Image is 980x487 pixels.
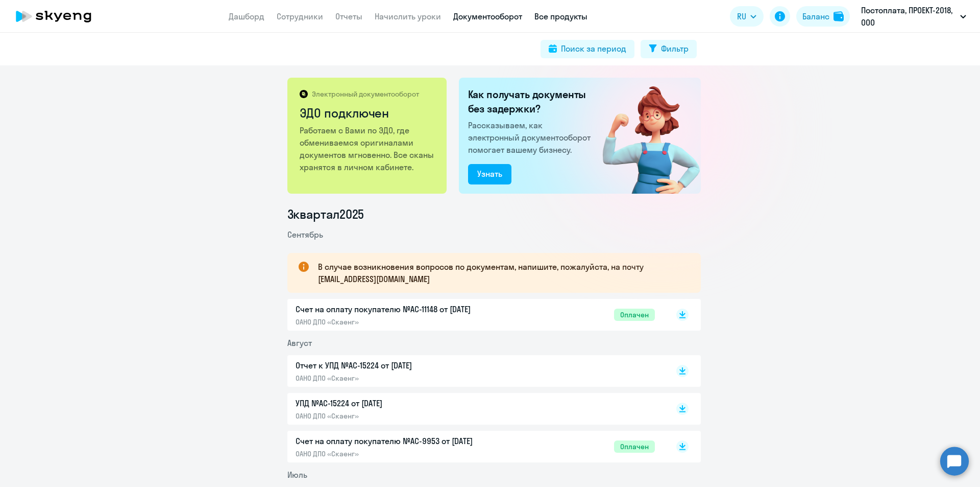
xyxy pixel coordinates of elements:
[296,397,510,409] p: УПД №AC-15224 от [DATE]
[296,435,510,447] p: Счет на оплату покупателю №AC-9953 от [DATE]
[468,119,595,156] p: Рассказываем, как электронный документооборот помогает вашему бизнесу.
[296,359,655,383] a: Отчет к УПД №AC-15224 от [DATE]ОАНО ДПО «Скаенг»
[335,11,362,21] a: Отчеты
[229,11,264,21] a: Дашборд
[453,11,522,21] a: Документооборот
[861,4,956,29] p: Постоплата, ПРОЕКТ-2018, ООО
[468,87,595,116] h2: Как получать документы без задержки?
[614,309,655,321] span: Оплачен
[318,261,682,285] p: В случае возникновения вопросов по документам, напишите, пожалуйста, на почту [EMAIL_ADDRESS][DOM...
[296,397,655,421] a: УПД №AC-15224 от [DATE]ОАНО ДПО «Скаенг»
[287,338,312,348] span: Август
[641,40,697,58] button: Фильтр
[834,11,844,21] img: balance
[300,124,436,173] p: Работаем с Вами по ЭДО, где обмениваемся оригиналами документов мгновенно. Все сканы хранятся в л...
[534,11,587,21] a: Все продукты
[296,317,510,327] p: ОАНО ДПО «Скаенг»
[287,470,307,480] span: Июль
[296,303,510,315] p: Счет на оплату покупателю №AC-11148 от [DATE]
[312,89,419,99] p: Электронный документооборот
[287,229,323,240] span: Сентябрь
[300,105,436,121] h2: ЭДО подключен
[468,164,511,184] button: Узнать
[796,6,850,27] button: Балансbalance
[802,10,829,22] div: Баланс
[541,40,634,58] button: Поиск за период
[614,440,655,453] span: Оплачен
[375,11,441,21] a: Начислить уроки
[561,42,626,55] div: Поиск за период
[296,359,510,372] p: Отчет к УПД №AC-15224 от [DATE]
[586,78,701,194] img: connected
[287,206,701,222] li: 3 квартал 2025
[296,374,510,383] p: ОАНО ДПО «Скаенг»
[856,4,971,29] button: Постоплата, ПРОЕКТ-2018, ООО
[730,6,764,27] button: RU
[296,411,510,421] p: ОАНО ДПО «Скаенг»
[477,168,502,180] div: Узнать
[737,10,746,22] span: RU
[296,303,655,327] a: Счет на оплату покупателю №AC-11148 от [DATE]ОАНО ДПО «Скаенг»Оплачен
[661,42,689,55] div: Фильтр
[296,435,655,458] a: Счет на оплату покупателю №AC-9953 от [DATE]ОАНО ДПО «Скаенг»Оплачен
[277,11,323,21] a: Сотрудники
[296,449,510,458] p: ОАНО ДПО «Скаенг»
